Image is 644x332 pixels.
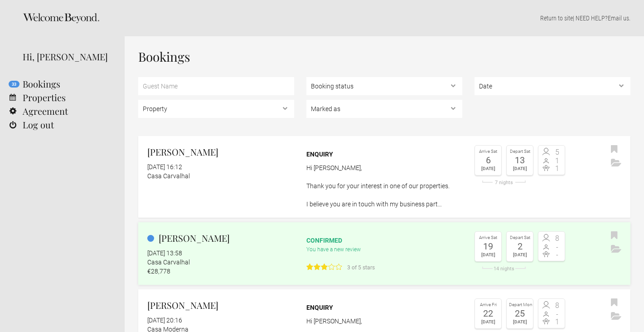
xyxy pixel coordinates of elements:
[147,249,182,257] flynt-date-display: [DATE] 13:58
[609,229,620,243] button: Bookmark
[306,77,462,95] select: , ,
[138,77,294,95] input: Guest Name
[477,318,499,326] div: [DATE]
[9,81,19,88] flynt-notification-badge: 33
[609,243,624,256] button: Archive
[306,236,462,245] div: confirmed
[344,263,375,272] span: 3 of 5 stars
[552,165,562,172] span: 1
[609,143,620,156] button: Bookmark
[609,156,624,170] button: Archive
[477,165,499,173] div: [DATE]
[552,149,562,156] span: 5
[147,163,182,171] flynt-date-display: [DATE] 16:12
[23,50,111,63] div: Hi, [PERSON_NAME]
[477,234,499,242] div: Arrive Sat
[147,298,294,312] h2: [PERSON_NAME]
[552,302,562,309] span: 8
[509,309,531,318] div: 25
[147,231,294,245] h2: [PERSON_NAME]
[475,180,533,185] div: 7 nights
[475,266,533,271] div: 14 nights
[509,242,531,251] div: 2
[609,310,624,323] button: Archive
[147,258,294,267] div: Casa Carvalhal
[509,156,531,165] div: 13
[147,268,170,275] flynt-currency: €28,778
[509,234,531,242] div: Depart Sat
[477,156,499,165] div: 6
[552,157,562,165] span: 1
[608,15,629,22] a: Email us
[477,301,499,309] div: Arrive Fri
[477,148,499,156] div: Arrive Sat
[509,148,531,156] div: Depart Sat
[138,14,630,23] p: | NEED HELP? .
[306,163,462,209] p: Hi [PERSON_NAME], Thank you for your interest in one of our properties. I believe you are in touc...
[509,165,531,173] div: [DATE]
[138,222,630,285] a: [PERSON_NAME] [DATE] 13:58 Casa Carvalhal €28,778 confirmed You have a new review 3 of 5 stars Ar...
[552,251,562,259] span: -
[540,15,573,22] a: Return to site
[475,77,630,95] select: ,
[477,242,499,251] div: 19
[509,318,531,326] div: [DATE]
[477,251,499,259] div: [DATE]
[552,311,562,318] span: -
[306,245,462,273] div: You have a new review
[477,309,499,318] div: 22
[552,244,562,251] span: -
[147,317,182,324] flynt-date-display: [DATE] 20:16
[609,296,620,310] button: Bookmark
[138,100,294,118] select: , , , , , , , , ,
[509,301,531,309] div: Depart Mon
[138,136,630,218] a: [PERSON_NAME] [DATE] 16:12 Casa Carvalhal Enquiry Hi [PERSON_NAME], Thank you for your interest i...
[306,303,462,312] div: Enquiry
[509,251,531,259] div: [DATE]
[552,318,562,326] span: 1
[552,235,562,242] span: 8
[138,50,630,63] h1: Bookings
[147,171,294,181] div: Casa Carvalhal
[306,100,462,118] select: , , ,
[147,145,294,159] h2: [PERSON_NAME]
[306,150,462,159] div: Enquiry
